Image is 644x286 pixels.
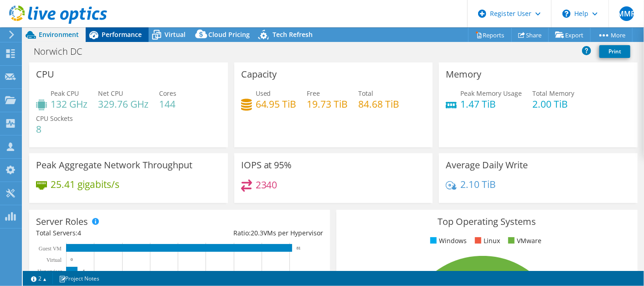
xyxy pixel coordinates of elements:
span: Free [307,89,320,98]
h4: 2.00 TiB [532,99,574,109]
span: Peak Memory Usage [460,89,522,98]
h3: IOPS at 95% [241,160,292,170]
h3: Capacity [241,69,277,79]
text: 4 [82,269,85,273]
span: Total [359,89,374,98]
svg: \n [562,10,571,18]
h4: 8 [36,124,73,134]
a: More [590,28,633,42]
h3: Peak Aggregate Network Throughput [36,160,192,170]
a: Export [548,28,591,42]
h1: Norwich DC [30,47,96,57]
span: Net CPU [98,89,123,98]
h4: 64.95 TiB [256,99,297,109]
text: Virtual [46,257,62,263]
li: Windows [428,236,467,246]
span: Used [256,89,271,98]
span: 20.3 [251,229,263,237]
h3: Top Operating Systems [343,217,630,227]
span: Total Memory [532,89,574,98]
div: Ratio: VMs per Hypervisor [180,228,323,238]
li: Linux [473,236,500,246]
span: Peak CPU [51,89,79,98]
h4: 329.76 GHz [98,99,149,109]
h4: 132 GHz [51,99,88,109]
h4: 144 [159,99,176,109]
h3: Average Daily Write [446,160,528,170]
span: Environment [39,30,79,39]
a: Print [599,45,630,58]
text: Guest VM [39,245,62,252]
h3: Server Roles [36,217,88,227]
li: VMware [506,236,541,246]
h3: Memory [446,69,481,79]
h4: 84.68 TiB [359,99,400,109]
h3: CPU [36,69,54,79]
h4: 2340 [256,180,278,190]
a: Reports [468,28,512,42]
h4: 2.10 TiB [460,179,496,189]
h4: 1.47 TiB [460,99,522,109]
text: 81 [297,246,301,250]
text: Hypervisor [37,268,62,275]
span: CPU Sockets [36,114,73,123]
span: Performance [102,30,142,39]
span: 4 [77,229,81,237]
h4: 19.73 TiB [307,99,348,109]
h4: 25.41 gigabits/s [51,179,119,189]
a: 2 [25,273,53,284]
span: Virtual [165,30,185,39]
span: MMR [619,6,634,21]
div: Total Servers: [36,228,180,238]
span: Tech Refresh [273,30,313,39]
span: Cores [159,89,176,98]
text: 0 [71,257,73,262]
a: Project Notes [52,273,106,284]
a: Share [511,28,549,42]
span: Cloud Pricing [208,30,250,39]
